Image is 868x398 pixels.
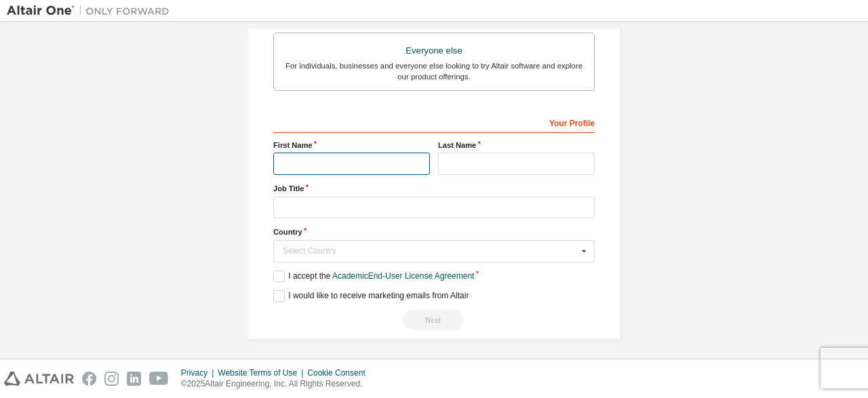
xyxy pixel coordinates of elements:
[7,4,176,18] img: Altair One
[273,271,474,282] label: I accept the
[82,372,96,386] img: facebook.svg
[273,140,430,151] label: First Name
[307,367,373,378] div: Cookie Consent
[149,372,169,386] img: youtube.svg
[127,372,141,386] img: linkedin.svg
[218,367,307,378] div: Website Terms of Use
[273,290,469,302] label: I would like to receive marketing emails from Altair
[282,41,586,60] div: Everyone else
[273,183,595,194] label: Job Title
[181,367,218,378] div: Privacy
[273,226,595,237] label: Country
[181,378,374,390] p: © 2025 Altair Engineering, Inc. All Rights Reserved.
[4,372,74,386] img: altair_logo.svg
[282,60,586,82] div: For individuals, businesses and everyone else looking to try Altair software and explore our prod...
[283,247,578,255] div: Select Country
[104,372,119,386] img: instagram.svg
[332,271,474,281] a: Academic End-User License Agreement
[273,111,595,133] div: Your Profile
[273,310,595,330] div: Read and acccept EULA to continue
[438,140,595,151] label: Last Name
